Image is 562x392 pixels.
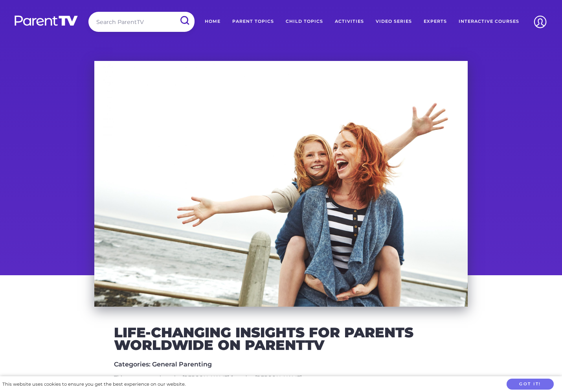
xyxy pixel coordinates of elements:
[226,12,280,31] a: Parent Topics
[370,12,418,31] a: Video Series
[174,12,195,29] input: Submit
[199,12,226,31] a: Home
[14,15,79,26] img: parenttv-logo-white.4c85aaf.svg
[453,12,525,31] a: Interactive Courses
[507,379,554,390] button: Got it!
[114,326,448,351] h2: Life-Changing Insights for Parents Worldwide on ParentTV
[418,12,453,31] a: Experts
[114,374,303,381] span: This post was written by [PERSON_NAME] founder, [PERSON_NAME].
[280,12,329,31] a: Child Topics
[88,12,195,32] input: Search ParentTV
[329,12,370,31] a: Activities
[114,361,448,368] h5: Categories: General Parenting
[2,380,185,388] div: This website uses cookies to ensure you get the best experience on our website.
[530,12,550,32] img: Account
